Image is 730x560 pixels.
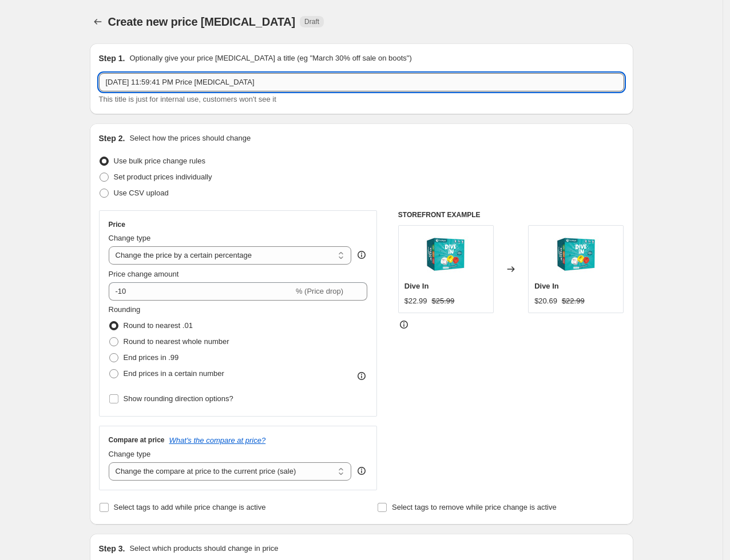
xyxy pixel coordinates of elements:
[562,295,585,307] strike: $22.99
[109,220,125,229] h3: Price
[109,270,179,278] span: Price change amount
[109,234,151,242] span: Change type
[99,53,125,64] h2: Step 1.
[423,231,469,277] img: Dive-In-Main-Image_80x.webp
[404,295,427,307] div: $22.99
[398,210,624,219] h6: STOREFRONT EXAMPLE
[432,295,455,307] strike: $25.99
[304,17,319,26] span: Draft
[109,305,141,314] span: Rounding
[169,436,266,445] button: What's the compare at price?
[553,231,599,277] img: Dive-In-Main-Image_80x.webp
[99,73,624,91] input: 30% off holiday sale
[109,435,165,445] h3: Compare at price
[124,353,179,362] span: End prices in .99
[296,287,343,295] span: % (Price drop)
[114,173,212,181] span: Set product prices individually
[124,321,193,330] span: Round to nearest .01
[109,450,151,458] span: Change type
[356,249,367,261] div: help
[124,337,229,346] span: Round to nearest whole number
[99,95,276,103] span: This title is just for internal use, customers won't see it
[114,189,169,197] span: Use CSV upload
[534,282,559,290] span: Dive In
[99,133,125,144] h2: Step 2.
[114,503,266,511] span: Select tags to add while price change is active
[356,465,367,477] div: help
[129,53,411,64] p: Optionally give your price [MEDICAL_DATA] a title (eg "March 30% off sale on boots")
[99,543,125,554] h2: Step 3.
[114,157,205,165] span: Use bulk price change rules
[90,14,106,30] button: Price change jobs
[108,15,296,28] span: Create new price [MEDICAL_DATA]
[392,503,557,511] span: Select tags to remove while price change is active
[129,133,251,144] p: Select how the prices should change
[129,543,278,554] p: Select which products should change in price
[124,394,233,403] span: Show rounding direction options?
[109,282,293,301] input: -15
[534,295,557,307] div: $20.69
[404,282,429,290] span: Dive In
[124,369,224,378] span: End prices in a certain number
